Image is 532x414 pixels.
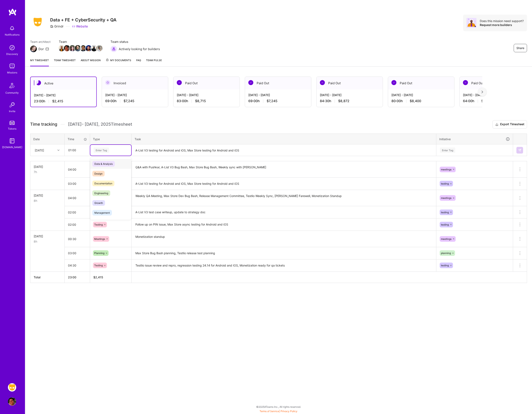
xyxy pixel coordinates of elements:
div: 80:00 h [391,99,451,103]
img: teamwork [8,62,16,70]
textarea: Monetization standup [132,231,436,247]
div: [DATE] - [DATE] [248,93,308,97]
span: Documentation [92,181,114,186]
img: tokens [10,121,15,125]
span: planning [441,252,451,255]
a: About Mission [81,58,101,66]
input: HH:MM [65,219,90,230]
span: $8,715 [195,99,206,103]
span: Management [92,210,112,216]
span: Team Pulse [146,59,162,62]
span: | [260,410,297,413]
a: Team Member Avatar [80,45,86,52]
div: © 2025 ATeams Inc., All rights reserved. [25,402,532,412]
span: Team [59,40,102,44]
span: Testing [94,223,103,226]
i: icon CompanyGray [50,25,53,28]
button: Share [514,44,527,52]
span: $ 2,415 [93,275,103,279]
i: icon Mail [46,47,49,51]
span: Actively looking for builders [119,47,160,51]
img: Team Member Avatar [80,45,86,51]
div: 64:00 h [463,99,522,103]
div: Time [68,137,87,141]
div: [DATE] - [DATE] [463,93,522,97]
span: meetings [441,168,452,171]
img: guide book [8,137,16,145]
img: Actively looking for builders [110,46,117,52]
img: Team Member Avatar [58,45,65,51]
span: $7,245 [124,99,134,103]
img: Team Member Avatar [85,45,92,51]
th: Task [132,134,436,144]
img: Company Logo [30,16,45,28]
input: HH:MM [65,233,90,244]
a: Grindr: Data + FE + CyberSecurity + QA [7,383,17,392]
button: Export Timesheet [492,120,527,129]
input: HH:MM [65,207,90,218]
div: Paid Out [173,77,240,89]
a: Privacy Policy [281,410,297,413]
div: Does this mission need support? [480,19,524,23]
img: Team Member Avatar [91,45,97,51]
span: $6,720 [481,99,492,103]
span: Team architect [30,40,51,44]
div: [DATE] - [DATE] [320,93,379,97]
span: Meetings [94,237,105,240]
img: Team Member Avatar [69,45,75,51]
img: Paid Out [320,80,325,85]
img: Invoiced [105,80,110,85]
div: [DATE] [35,148,44,152]
a: My timesheet [30,58,49,66]
div: Initiative [439,137,510,141]
img: Grindr: Data + FE + CyberSecurity + QA [8,383,16,392]
img: Team Member Avatar [96,45,103,51]
span: Data & Analysis [92,161,115,167]
div: Missions [7,70,17,75]
img: Team Architect [30,46,37,52]
div: 8h [34,198,61,203]
img: Avatar [466,18,476,28]
span: $8,872 [338,99,349,103]
div: [DATE] - [DATE] [34,93,93,97]
span: meetings [441,196,452,200]
div: 69:00 h [248,99,308,103]
a: Team Pulse [146,58,162,66]
a: My Documents [106,58,131,66]
span: [DATE] - [DATE] , 2025 Timesheet [68,122,132,127]
span: testing [441,211,449,214]
img: Active [36,80,41,85]
img: Team Member Avatar [64,45,70,51]
div: [DATE] [34,234,61,238]
div: Dor [38,47,44,51]
img: Submit [518,149,521,152]
a: Website [72,24,88,29]
span: Growth [92,200,105,206]
i: icon Chevron [57,149,59,151]
th: 23:00 [65,271,90,283]
span: Design [92,171,105,176]
textarea: A-List V3 testing for Android and iOS, Max Store testing for Android and iOS [132,178,436,190]
div: Notifications [5,32,20,37]
div: Paid Out [317,77,383,89]
a: FAQ [136,58,141,66]
span: Share [516,46,524,50]
div: Community [5,90,19,95]
img: User Avatar [8,397,16,406]
div: Request more builders [480,23,524,27]
div: 8h [34,239,61,244]
div: Paid Out [245,77,311,89]
div: Invoiced [102,77,168,89]
img: Paid Out [391,80,396,85]
div: Paid Out [460,77,526,89]
a: Team Member Avatar [91,45,97,52]
img: Paid Out [248,80,253,85]
img: Paid Out [463,80,468,85]
div: 69:00 h [105,99,165,103]
a: Team Member Avatar [86,45,91,52]
textarea: A-List V3 test case writeup, update to strategy doc [132,207,436,218]
img: bell [8,24,16,32]
div: [DATE] - [DATE] [391,93,451,97]
th: Date [30,134,65,144]
textarea: Follow up on PIN issue, Max Store async testing for Android and iOS [132,219,436,230]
